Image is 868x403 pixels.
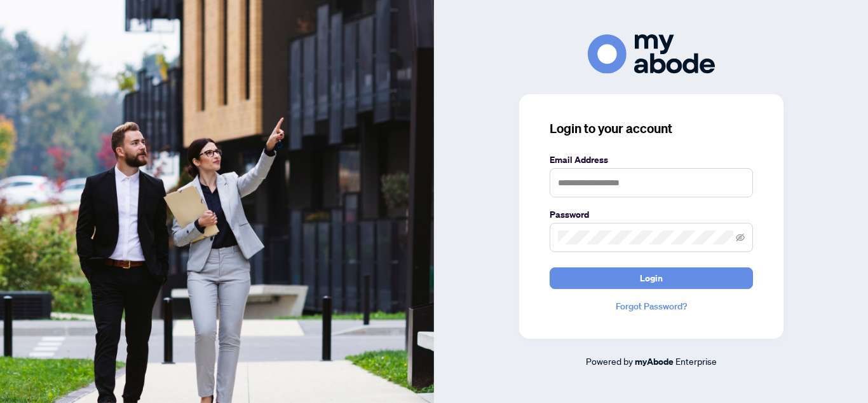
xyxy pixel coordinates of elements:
img: ma-logo [588,34,715,73]
span: Powered by [586,355,633,367]
label: Password [550,208,753,222]
span: Enterprise [675,355,717,367]
button: Login [550,267,753,289]
label: Email Address [550,153,753,167]
span: eye-invisible [736,233,745,242]
a: Forgot Password? [550,299,753,313]
a: myAbode [635,355,674,369]
h3: Login to your account [550,120,753,138]
span: Login [640,268,663,288]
